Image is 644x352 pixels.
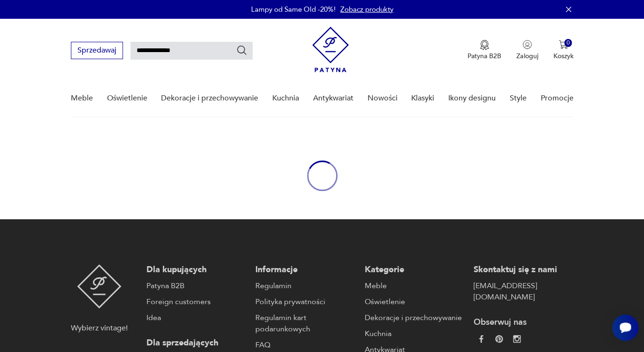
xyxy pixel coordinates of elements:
[516,40,538,61] button: Zaloguj
[71,42,123,59] button: Sprzedawaj
[107,80,147,116] a: Oświetlenie
[146,296,246,307] a: Foreign customers
[468,40,501,61] button: Patyna B2B
[559,40,568,49] img: Ikona koszyka
[468,52,501,61] p: Patyna B2B
[236,45,247,56] button: Szukaj
[474,280,573,303] a: [EMAIL_ADDRESS][DOMAIN_NAME]
[255,264,355,275] p: Informacje
[340,5,393,14] a: Zobacz produkty
[313,80,353,116] a: Antykwariat
[480,40,489,50] img: Ikona medalu
[474,264,573,275] p: Skontaktuj się z nami
[509,80,526,116] a: Style
[367,80,397,116] a: Nowości
[448,80,496,116] a: Ikony designu
[251,5,336,14] p: Lampy od Same Old -20%!
[474,317,573,328] p: Obserwuj nas
[553,40,573,61] button: 0Koszyk
[146,312,246,323] a: Idea
[161,80,258,116] a: Dekoracje i przechowywanie
[468,40,501,61] a: Ikona medaluPatyna B2B
[365,280,464,291] a: Meble
[255,280,355,291] a: Regulamin
[522,40,532,49] img: Ikonka użytkownika
[71,322,128,334] p: Wybierz vintage!
[146,280,246,291] a: Patyna B2B
[365,296,464,307] a: Oświetlenie
[553,52,573,61] p: Koszyk
[312,27,349,72] img: Patyna - sklep z meblami i dekoracjami vintage
[612,314,638,341] iframe: Smartsupp widget button
[540,80,573,116] a: Promocje
[146,264,246,275] p: Dla kupujących
[255,312,355,335] a: Regulamin kart podarunkowych
[365,328,464,339] a: Kuchnia
[365,312,464,323] a: Dekoracje i przechowywanie
[513,335,521,343] img: c2fd9cf7f39615d9d6839a72ae8e59e5.webp
[146,337,246,349] p: Dla sprzedających
[255,296,355,307] a: Polityka prywatności
[272,80,299,116] a: Kuchnia
[411,80,434,116] a: Klasyki
[564,39,572,47] div: 0
[477,335,485,343] img: da9060093f698e4c3cedc1453eec5031.webp
[71,80,93,116] a: Meble
[71,48,123,54] a: Sprzedawaj
[516,52,538,61] p: Zaloguj
[77,264,122,308] img: Patyna - sklep z meblami i dekoracjami vintage
[255,339,355,351] a: FAQ
[365,264,464,275] p: Kategorie
[495,335,503,343] img: 37d27d81a828e637adc9f9cb2e3d3a8a.webp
